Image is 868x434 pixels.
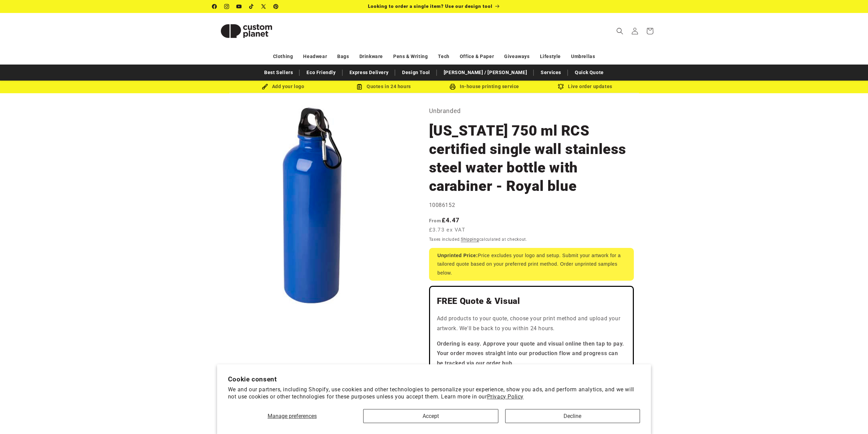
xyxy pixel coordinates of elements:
a: Quick Quote [571,67,607,79]
img: Brush Icon [262,84,268,90]
a: Design Tool [399,67,433,79]
strong: Ordering is easy. Approve your quote and visual online then tap to pay. Your order moves straight... [437,340,625,367]
a: Headwear [303,51,327,62]
a: Privacy Policy [487,393,524,400]
div: Taxes included. calculated at checkout. [429,236,634,243]
div: Live order updates [535,82,636,91]
strong: Unprinted Price: [438,253,478,258]
a: Giveaways [504,51,529,62]
a: Clothing [273,51,293,62]
a: Pens & Writing [393,51,428,62]
a: Office & Paper [460,51,494,62]
a: Tech [438,51,449,62]
a: Custom Planet [210,13,283,49]
span: 10086152 [429,202,455,208]
a: [PERSON_NAME] / [PERSON_NAME] [440,67,530,79]
p: Unbranded [429,106,634,116]
a: Best Sellers [261,67,296,79]
span: From [429,218,442,223]
div: Price excludes your logo and setup. Submit your artwork for a tailored quote based on your prefer... [429,248,634,281]
a: Services [537,67,565,79]
a: Drinkware [359,51,383,62]
h2: FREE Quote & Visual [437,296,626,307]
div: In-house printing service [434,82,535,91]
a: Lifestyle [540,51,561,62]
img: Order Updates Icon [356,84,362,90]
a: Umbrellas [571,51,595,62]
span: Manage preferences [268,413,317,419]
a: Shipping [461,237,479,242]
strong: £4.47 [429,216,460,224]
p: Add products to your quote, choose your print method and upload your artwork. We'll be back to yo... [437,314,626,334]
div: Add your logo [233,82,333,91]
media-gallery: Gallery Viewer [212,106,412,305]
h2: Cookie consent [228,375,640,383]
button: Manage preferences [228,409,356,423]
summary: Search [612,24,627,39]
img: Order updates [558,84,564,90]
a: Eco Friendly [303,67,339,79]
span: £3.73 ex VAT [429,226,466,234]
button: Decline [505,409,640,423]
a: Express Delivery [346,67,392,79]
img: Custom Planet [212,16,281,46]
h1: [US_STATE] 750 ml RCS certified single wall stainless steel water bottle with carabiner - Royal blue [429,122,634,195]
span: Looking to order a single item? Use our design tool [368,3,493,9]
button: Accept [363,409,498,423]
img: In-house printing [450,84,456,90]
div: Quotes in 24 hours [333,82,434,91]
a: Bags [337,51,349,62]
p: We and our partners, including Shopify, use cookies and other technologies to personalize your ex... [228,386,640,401]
